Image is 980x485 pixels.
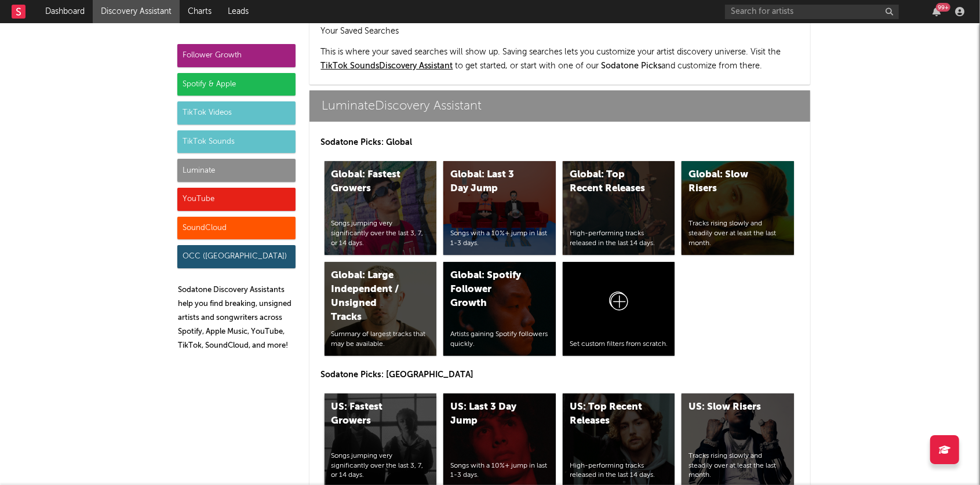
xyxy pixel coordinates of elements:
a: Global: Last 3 Day JumpSongs with a 10%+ jump in last 1-3 days. [443,161,556,255]
p: Sodatone Picks: [GEOGRAPHIC_DATA] [321,368,799,382]
input: Search for artists [725,5,899,19]
div: Tracks rising slowly and steadily over at least the last month. [688,451,787,480]
a: TikTok SoundsDiscovery Assistant [321,62,453,70]
div: 99 + [936,3,950,12]
p: This is where your saved searches will show up. Saving searches lets you customize your artist di... [321,45,799,73]
div: High-performing tracks released in the last 14 days. [570,229,668,249]
div: Spotify & Apple [177,73,296,96]
div: Artists gaining Spotify followers quickly. [450,330,549,349]
div: TikTok Sounds [177,130,296,154]
div: Summary of largest tracks that may be available. [331,330,430,349]
div: Global: Spotify Follower Growth [450,269,529,311]
div: Set custom filters from scratch. [570,340,668,349]
a: LuminateDiscovery Assistant [309,90,810,122]
a: Global: Spotify Follower GrowthArtists gaining Spotify followers quickly. [443,262,556,356]
div: TikTok Videos [177,101,296,125]
div: Songs with a 10%+ jump in last 1-3 days. [450,461,549,481]
div: YouTube [177,188,296,211]
div: US: Last 3 Day Jump [450,400,529,428]
p: Sodatone Picks: Global [321,136,799,149]
div: OCC ([GEOGRAPHIC_DATA]) [177,245,296,268]
a: Global: Top Recent ReleasesHigh-performing tracks released in the last 14 days. [563,161,675,255]
div: Global: Slow Risers [688,168,767,196]
div: Global: Last 3 Day Jump [450,168,529,196]
button: 99+ [932,7,941,16]
div: Global: Top Recent Releases [570,168,649,196]
div: Global: Fastest Growers [331,168,410,196]
a: Global: Large Independent / Unsigned TracksSummary of largest tracks that may be available. [325,262,437,356]
a: Global: Slow RisersTracks rising slowly and steadily over at least the last month. [682,161,794,255]
div: Luminate [177,159,296,182]
div: US: Fastest Growers [331,400,410,428]
span: Sodatone Picks [602,62,662,70]
div: Tracks rising slowly and steadily over at least the last month. [688,219,787,248]
div: US: Slow Risers [688,400,767,414]
div: Global: Large Independent / Unsigned Tracks [331,269,410,324]
a: Set custom filters from scratch. [563,262,675,356]
div: Follower Growth [177,44,296,67]
div: Songs jumping very significantly over the last 3, 7, or 14 days. [331,451,430,480]
div: US: Top Recent Releases [570,400,649,428]
div: Songs jumping very significantly over the last 3, 7, or 14 days. [331,219,430,248]
h2: Your Saved Searches [321,24,799,38]
p: Sodatone Discovery Assistants help you find breaking, unsigned artists and songwriters across Spo... [178,283,296,353]
div: SoundCloud [177,217,296,240]
div: Songs with a 10%+ jump in last 1-3 days. [450,229,549,249]
div: High-performing tracks released in the last 14 days. [570,461,668,481]
a: Global: Fastest GrowersSongs jumping very significantly over the last 3, 7, or 14 days. [325,161,437,255]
